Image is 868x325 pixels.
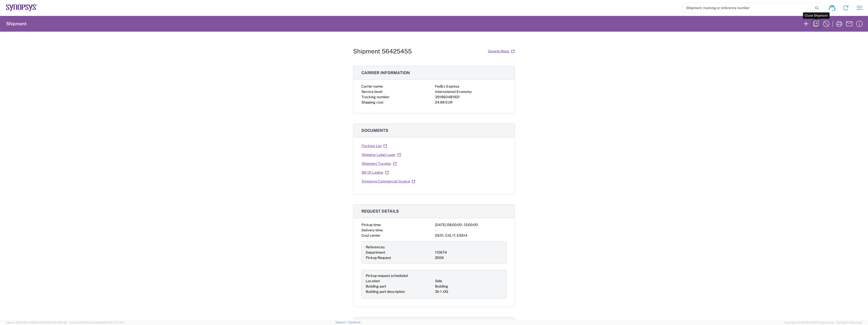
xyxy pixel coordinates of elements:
[435,222,507,228] div: [DATE] 08:00:00 - 12:00:00
[104,321,124,324] span: [DATE] 11:37:47
[361,228,383,232] span: Delivery time:
[366,279,380,283] span: Location
[435,94,507,100] div: 391860481921
[435,279,442,283] span: Side
[435,250,502,255] div: 110674
[361,128,388,133] span: Documents
[361,84,383,88] span: Carrier name:
[361,150,401,159] a: Shipping Label Laser
[366,290,405,294] span: Building part description
[48,321,67,324] span: [DATE] 11:54:36
[361,209,399,214] span: Request details
[361,159,397,168] a: Shipment Traveler
[435,84,507,89] div: FedEx Express
[348,321,361,324] a: Feedback
[6,321,67,324] span: Server: 2025.16.0-21b0bc45e7b
[361,233,380,237] span: Cost center
[366,255,433,260] div: Pickup Request
[435,255,502,260] div: 2006
[682,3,813,13] input: Shipment, tracking or reference number
[353,48,412,55] h1: Shipment 56425455
[361,95,390,99] span: Tracking number:
[361,90,383,94] span: Service level:
[366,250,433,255] div: Department
[70,321,124,324] span: Client: 2025.16.0-b4dc8a9
[435,89,507,94] div: International Economy
[361,223,381,227] span: Pickup time:
[366,284,386,288] span: Building part
[435,289,502,294] div: 3h 1. OG
[361,100,383,104] span: Shipping cost
[361,70,410,75] span: Carrier information
[366,274,408,278] span: Pickup request scheduled
[361,168,389,177] a: Bill Of Lading
[6,21,27,27] h2: Shipment
[435,100,507,105] div: 24.98 EUR
[366,245,385,249] span: References
[488,47,515,56] a: Google Maps
[435,228,507,233] div: -
[361,141,387,150] a: Packing List
[335,321,348,324] a: Support
[435,284,448,288] span: Building
[435,233,507,238] div: DE01, CIO, IT, ESS14
[784,320,862,325] span: Copyright © [DATE]-[DATE] Agistix Inc., All Rights Reserved
[361,177,416,186] a: Synopsys Commercial Invoice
